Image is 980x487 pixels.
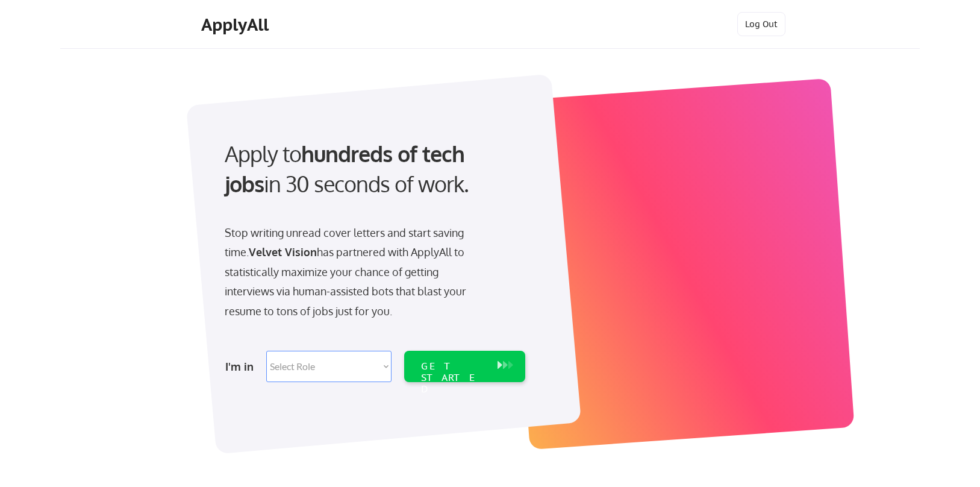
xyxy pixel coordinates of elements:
[225,140,470,197] strong: hundreds of tech jobs
[249,245,317,259] strong: Velvet Vision
[225,223,472,321] div: Stop writing unread cover letters and start saving time. has partnered with ApplyAll to statistic...
[737,12,785,36] button: Log Out
[225,357,259,376] div: I'm in
[201,14,272,35] div: ApplyAll
[225,139,520,200] div: Apply to in 30 seconds of work.
[421,360,485,395] div: GET STARTED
